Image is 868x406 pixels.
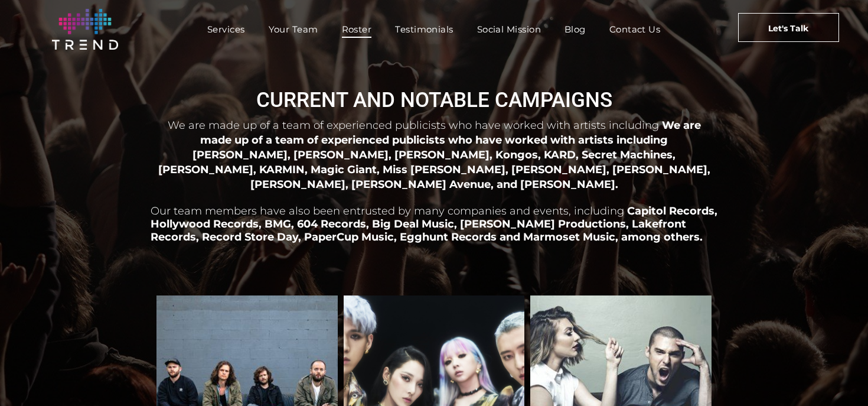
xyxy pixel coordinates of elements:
[738,13,839,42] a: Let's Talk
[168,119,659,132] span: We are made up of a team of experienced publicists who have worked with artists including
[151,204,624,217] span: Our team members have also been entrusted by many companies and events, including
[383,21,465,38] a: Testimonials
[256,88,612,112] span: CURRENT AND NOTABLE CAMPAIGNS
[151,204,717,243] span: Capitol Records, Hollywood Records, BMG, 604 Records, Big Deal Music, [PERSON_NAME] Productions, ...
[257,21,330,38] a: Your Team
[598,21,673,38] a: Contact Us
[52,9,118,50] img: logo
[553,21,598,38] a: Blog
[465,21,553,38] a: Social Mission
[158,119,710,190] span: We are made up of a team of experienced publicists who have worked with artists including [PERSON...
[768,14,808,43] span: Let's Talk
[330,21,384,38] a: Roster
[195,21,257,38] a: Services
